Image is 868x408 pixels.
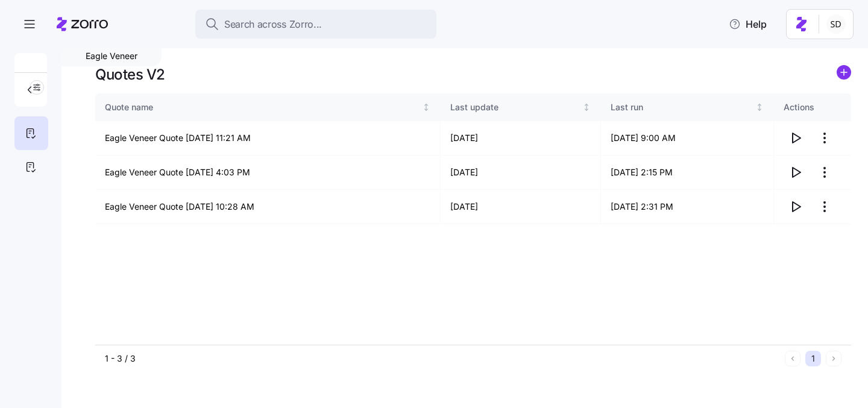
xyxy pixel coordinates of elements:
[755,103,764,111] div: Not sorted
[837,65,851,80] svg: add icon
[105,101,420,114] div: Quote name
[195,10,436,39] button: Search across Zorro...
[441,121,601,155] td: [DATE]
[601,155,774,190] td: [DATE] 2:15 PM
[105,353,780,365] div: 1 - 3 / 3
[729,17,767,31] span: Help
[826,351,841,366] button: Next page
[450,101,580,114] div: Last update
[784,101,841,114] div: Actions
[719,12,776,36] button: Help
[601,190,774,224] td: [DATE] 2:31 PM
[95,65,165,84] h1: Quotes V2
[601,121,774,155] td: [DATE] 9:00 AM
[441,190,601,224] td: [DATE]
[826,14,846,34] img: 038087f1531ae87852c32fa7be65e69b
[611,101,753,114] div: Last run
[837,65,851,84] a: add icon
[601,93,774,121] th: Last runNot sorted
[582,103,591,111] div: Not sorted
[95,190,441,224] td: Eagle Veneer Quote [DATE] 10:28 AM
[441,93,601,121] th: Last updateNot sorted
[95,93,441,121] th: Quote nameNot sorted
[422,103,430,111] div: Not sorted
[224,17,322,32] span: Search across Zorro...
[805,351,821,366] button: 1
[61,46,162,66] div: Eagle Veneer
[95,155,441,190] td: Eagle Veneer Quote [DATE] 4:03 PM
[95,121,441,155] td: Eagle Veneer Quote [DATE] 11:21 AM
[441,155,601,190] td: [DATE]
[785,351,800,366] button: Previous page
